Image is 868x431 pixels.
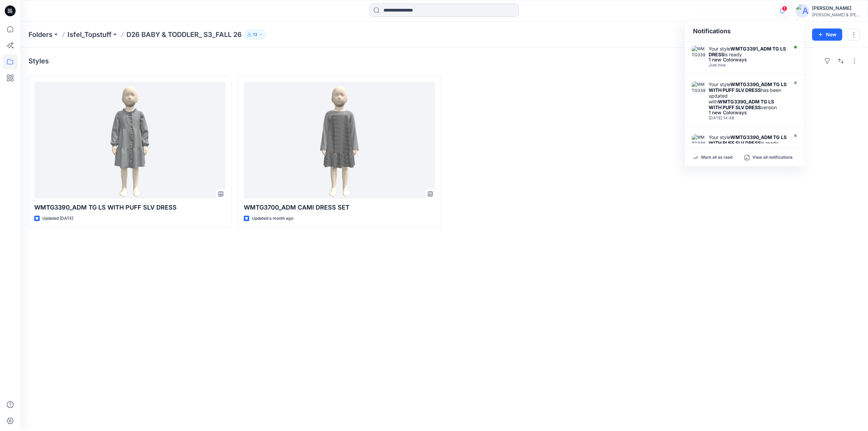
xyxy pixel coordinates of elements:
[28,57,49,65] h4: Styles
[701,155,732,161] p: Mark all as read
[692,46,705,59] img: WMTG3391_ADM TG LS DRESS
[709,81,787,110] div: Your style has been updated with version
[709,110,787,115] div: 1 new Colorways
[709,57,787,62] div: 1 new Colorways
[685,21,804,42] div: Notifications
[126,30,242,39] p: D26 BABY & TODDLER_ S3_FALL 26
[692,81,705,95] img: WMTG3390_ADM TG LS WITH PUFF SLV DRESS
[709,134,787,146] strong: WMTG3390_ADM TG LS WITH PUFF SLV DRESS
[692,134,705,148] img: WMTG3390_ADM TG LS WITH PUFF SLV DRESS
[796,4,809,18] img: avatar
[709,63,787,67] div: Wednesday, August 27, 2025 18:49
[34,82,225,199] a: WMTG3390_ADM TG LS WITH PUFF SLV DRESS
[244,203,435,212] p: WMTG3700_ADM CAMI DRESS SET
[752,155,793,161] p: View all notifications
[709,46,787,57] div: Your style is ready
[709,134,787,146] div: Your style is ready
[244,30,266,39] button: 13
[812,28,842,41] button: New
[42,215,73,222] p: Updated [DATE]
[709,116,787,120] div: Tuesday, August 19, 2025 14:48
[244,82,435,199] a: WMTG3700_ADM CAMI DRESS SET
[252,215,293,222] p: Updated a month ago
[812,12,860,17] div: [PERSON_NAME] & [PERSON_NAME]
[812,4,860,12] div: [PERSON_NAME]
[709,46,786,57] strong: WMTG3391_ADM TG LS DRESS
[67,30,112,39] a: Isfel_Topstuff
[34,203,225,212] p: WMTG3390_ADM TG LS WITH PUFF SLV DRESS
[709,81,787,93] strong: WMTG3390_ADM TG LS WITH PUFF SLV DRESS
[709,99,774,110] strong: WMTG3390_ADM TG LS WITH PUFF SLV DRESS
[782,6,787,11] span: 1
[28,30,53,39] a: Folders
[253,31,257,38] p: 13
